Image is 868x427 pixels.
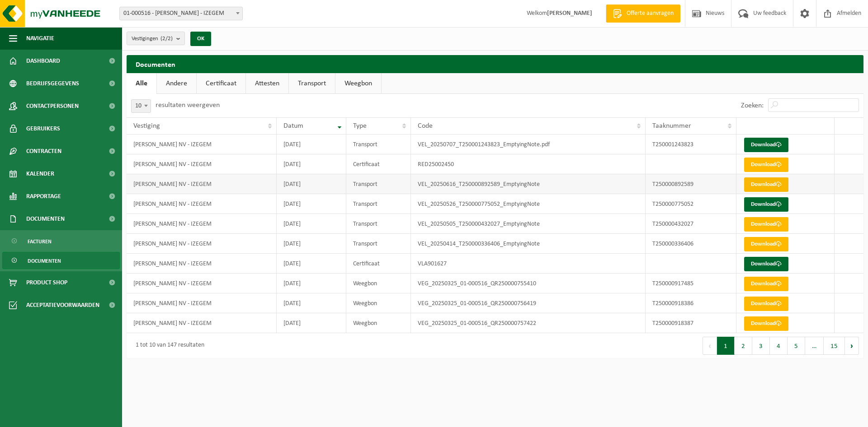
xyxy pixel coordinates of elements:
[277,135,346,154] td: [DATE]
[845,337,859,355] button: Next
[246,73,288,94] a: Attesten
[277,194,346,214] td: [DATE]
[26,162,54,185] span: Kalender
[127,293,277,313] td: [PERSON_NAME] NV - IZEGEM
[127,254,277,274] td: [PERSON_NAME] NV - IZEGEM
[132,32,173,46] span: Vestigingen
[717,337,735,355] button: 1
[411,293,646,313] td: VEG_20250325_01-000516_QR250000756419
[744,297,788,311] a: Download
[127,55,863,73] h2: Documenten
[283,122,303,130] span: Datum
[127,194,277,214] td: [PERSON_NAME] NV - IZEGEM
[411,313,646,333] td: VEG_20250325_01-000516_QR250000757422
[646,274,736,293] td: T250000917485
[127,313,277,333] td: [PERSON_NAME] NV - IZEGEM
[26,208,65,230] span: Documenten
[26,185,61,208] span: Rapportage
[127,234,277,254] td: [PERSON_NAME] NV - IZEGEM
[411,214,646,234] td: VEL_20250505_T250000432027_EmptyingNote
[26,140,61,162] span: Contracten
[346,214,410,234] td: Transport
[127,73,156,94] a: Alle
[197,73,245,94] a: Certificaat
[131,99,151,113] span: 10
[824,337,845,355] button: 15
[133,122,160,130] span: Vestiging
[26,50,60,72] span: Dashboard
[346,234,410,254] td: Transport
[703,337,717,355] button: Previous
[127,154,277,174] td: [PERSON_NAME] NV - IZEGEM
[277,154,346,174] td: [DATE]
[2,232,120,250] a: Facturen
[26,72,79,95] span: Bedrijfsgegevens
[646,194,736,214] td: T250000775052
[132,100,151,112] span: 10
[277,254,346,274] td: [DATE]
[744,138,788,152] a: Download
[741,102,764,109] label: Zoeken:
[277,313,346,333] td: [DATE]
[805,337,824,355] span: …
[411,174,646,194] td: VEL_20250616_T250000892589_EmptyingNote
[346,254,410,274] td: Certificaat
[752,337,770,355] button: 3
[277,174,346,194] td: [DATE]
[652,122,691,130] span: Taaknummer
[127,135,277,154] td: [PERSON_NAME] NV - IZEGEM
[646,214,736,234] td: T250000432027
[744,257,788,271] a: Download
[744,197,788,212] a: Download
[26,271,67,294] span: Product Shop
[127,174,277,194] td: [PERSON_NAME] NV - IZEGEM
[411,234,646,254] td: VEL_20250414_T250000336406_EmptyingNote
[744,177,788,192] a: Download
[744,237,788,251] a: Download
[624,9,676,18] span: Offerte aanvragen
[156,102,220,109] label: resultaten weergeven
[547,10,592,17] strong: [PERSON_NAME]
[770,337,788,355] button: 4
[26,95,79,117] span: Contactpersonen
[411,274,646,293] td: VEG_20250325_01-000516_QR250000755410
[346,154,410,174] td: Certificaat
[277,234,346,254] td: [DATE]
[411,254,646,274] td: VLA901627
[411,194,646,214] td: VEL_20250526_T250000775052_EmptyingNote
[289,73,335,94] a: Transport
[346,174,410,194] td: Transport
[346,194,410,214] td: Transport
[26,27,54,50] span: Navigatie
[277,214,346,234] td: [DATE]
[744,158,788,172] a: Download
[26,117,60,140] span: Gebruikers
[160,36,173,42] count: (2/2)
[646,234,736,254] td: T250000336406
[190,32,211,46] button: OK
[788,337,805,355] button: 5
[646,293,736,313] td: T250000918386
[127,214,277,234] td: [PERSON_NAME] NV - IZEGEM
[26,294,99,316] span: Acceptatievoorwaarden
[744,277,788,291] a: Download
[418,122,433,130] span: Code
[411,135,646,154] td: VEL_20250707_T250001243823_EmptyingNote.pdf
[353,122,367,130] span: Type
[744,217,788,232] a: Download
[120,7,242,20] span: 01-000516 - SOENEN HENDRIK NV - IZEGEM
[127,32,185,45] button: Vestigingen(2/2)
[127,274,277,293] td: [PERSON_NAME] NV - IZEGEM
[646,313,736,333] td: T250000918387
[346,135,410,154] td: Transport
[346,293,410,313] td: Weegbon
[277,274,346,293] td: [DATE]
[346,274,410,293] td: Weegbon
[28,252,61,269] span: Documenten
[119,7,243,20] span: 01-000516 - SOENEN HENDRIK NV - IZEGEM
[28,233,52,250] span: Facturen
[346,313,410,333] td: Weegbon
[157,73,196,94] a: Andere
[131,338,204,354] div: 1 tot 10 van 147 resultaten
[744,316,788,331] a: Download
